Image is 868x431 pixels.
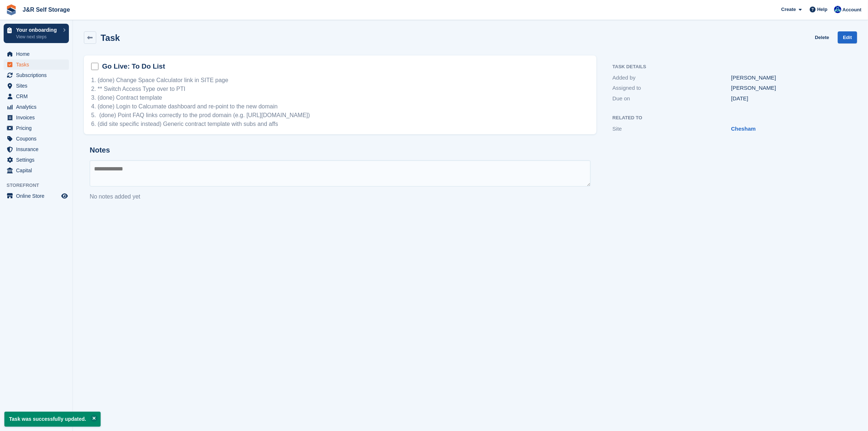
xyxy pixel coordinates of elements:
span: Home [16,49,60,59]
p: Task was successfully updated. [4,412,101,427]
span: Storefront [7,182,73,189]
div: [PERSON_NAME] [731,74,850,82]
img: Steve Revell [834,6,841,13]
a: menu [4,59,69,70]
span: Account [842,6,861,14]
span: Coupons [16,134,60,144]
a: Your onboarding View next steps [4,24,69,43]
a: menu [4,112,69,123]
h2: Notes [90,146,591,154]
a: menu [4,191,69,201]
span: Pricing [16,123,60,133]
a: menu [4,165,69,176]
a: menu [4,91,69,101]
a: Edit [838,31,857,43]
a: Chesham [731,126,756,132]
span: Create [781,6,796,13]
h2: Task Details [612,64,850,70]
span: No notes added yet [90,193,140,200]
a: menu [4,49,69,59]
span: Tasks [16,59,60,70]
span: Analytics [16,102,60,112]
h2: Go Live: To Do List [102,62,165,71]
div: Added by [612,74,731,82]
a: menu [4,144,69,154]
div: [DATE] [731,95,850,103]
span: Capital [16,165,60,176]
span: Subscriptions [16,70,60,80]
a: menu [4,70,69,80]
img: stora-icon-8386f47178a22dfd0bd8f6a31ec36ba5ce8667c1dd55bd0f319d3a0aa187defe.svg [6,4,17,15]
div: 1. (done) Change Space Calculator link in SITE page 2. ** Switch Access Type over to PTI 3. (done... [91,76,589,128]
div: [PERSON_NAME] [731,84,850,92]
h2: Related to [612,115,850,121]
span: Sites [16,81,60,91]
div: Due on [612,95,731,103]
a: Delete [815,31,829,43]
div: Site [612,125,731,133]
a: J&R Self Storage [20,4,73,16]
a: Preview store [60,192,69,200]
div: Assigned to [612,84,731,92]
a: menu [4,102,69,112]
p: Your onboarding [16,27,59,32]
span: Settings [16,155,60,165]
a: menu [4,134,69,144]
p: View next steps [16,34,59,40]
span: Invoices [16,112,60,123]
span: Help [817,6,828,13]
a: menu [4,123,69,133]
span: Online Store [16,191,60,201]
span: Insurance [16,144,60,154]
h2: Task [101,33,120,43]
a: menu [4,155,69,165]
span: CRM [16,91,60,101]
a: menu [4,81,69,91]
